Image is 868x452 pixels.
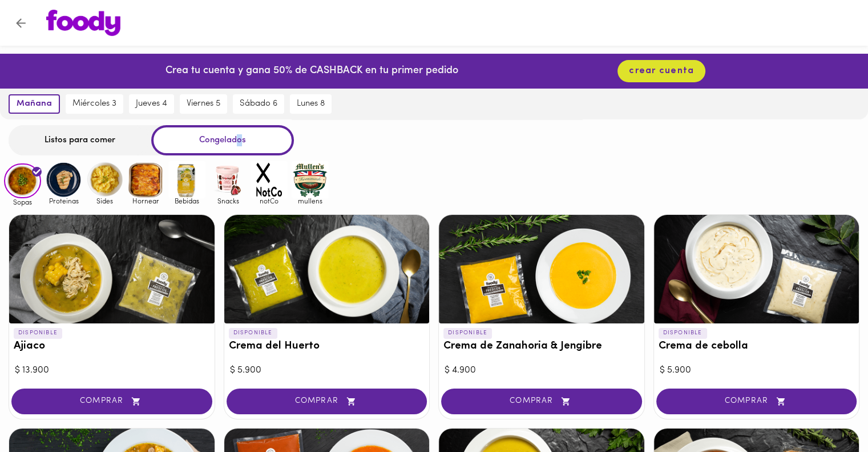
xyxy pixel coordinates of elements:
[671,397,843,406] span: COMPRAR
[15,364,209,377] div: $ 13.900
[209,161,247,198] img: Snacks
[46,10,120,36] img: logo.png
[443,341,640,353] h3: Crema de Zanahoria & Jengibre
[187,99,220,109] span: viernes 5
[240,99,277,109] span: sábado 6
[14,328,62,338] p: DISPONIBLE
[439,215,644,323] div: Crema de Zanahoria & Jengibre
[227,389,427,414] button: COMPRAR
[180,94,227,114] button: viernes 5
[660,364,854,377] div: $ 5.900
[617,60,705,82] button: crear cuenta
[86,161,123,198] img: Sides
[151,125,294,155] div: Congelados
[233,94,284,114] button: sábado 6
[445,364,639,377] div: $ 4.900
[7,9,35,37] button: Volver
[9,125,151,155] div: Listos para comer
[4,163,41,199] img: Sopas
[209,197,247,205] span: Snacks
[14,341,210,353] h3: Ajiaco
[66,94,123,114] button: miércoles 3
[229,341,425,353] h3: Crema del Huerto
[441,389,642,414] button: COMPRAR
[72,99,116,109] span: miércoles 3
[224,215,430,323] div: Crema del Huerto
[45,197,82,205] span: Proteinas
[230,364,424,377] div: $ 5.900
[292,197,329,205] span: mullens
[127,161,164,198] img: Hornear
[9,215,215,323] div: Ajiaco
[168,197,205,205] span: Bebidas
[241,397,413,406] span: COMPRAR
[251,197,288,205] span: notCo
[629,66,694,77] span: crear cuenta
[9,94,60,114] button: mañana
[229,328,277,338] p: DISPONIBLE
[443,328,492,338] p: DISPONIBLE
[4,198,41,206] span: Sopas
[654,215,859,323] div: Crema de cebolla
[251,161,288,198] img: notCo
[168,161,205,198] img: Bebidas
[802,386,857,441] iframe: Messagebird Livechat Widget
[165,64,458,79] p: Crea tu cuenta y gana 50% de CASHBACK en tu primer pedido
[292,161,329,198] img: mullens
[129,94,174,114] button: jueves 4
[26,397,198,406] span: COMPRAR
[659,341,855,353] h3: Crema de cebolla
[659,328,707,338] p: DISPONIBLE
[127,197,164,205] span: Hornear
[297,99,325,109] span: lunes 8
[136,99,167,109] span: jueves 4
[455,397,628,406] span: COMPRAR
[45,161,82,198] img: Proteinas
[11,389,212,414] button: COMPRAR
[86,197,123,205] span: Sides
[17,99,52,109] span: mañana
[290,94,332,114] button: lunes 8
[656,389,857,414] button: COMPRAR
